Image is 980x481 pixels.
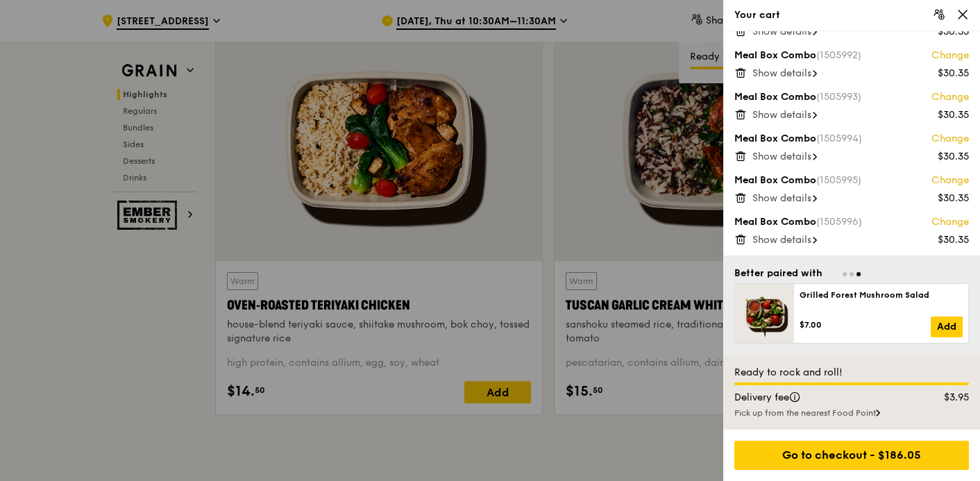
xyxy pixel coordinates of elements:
span: Show details [752,109,811,121]
span: Go to slide 3 [856,272,861,276]
div: $30.35 [938,25,969,39]
span: Go to slide 2 [850,272,854,276]
span: Show details [752,151,811,162]
div: Meal Box Combo [734,90,969,104]
span: Show details [752,26,811,37]
div: Grilled Forest Mushroom Salad [800,289,963,301]
div: $30.35 [938,150,969,164]
a: Change [931,174,969,187]
span: (1505992) [816,49,861,61]
div: Meal Box Combo [734,215,969,229]
div: Meal Box Combo [734,174,969,187]
span: Show details [752,67,811,79]
div: Meal Box Combo [734,49,969,62]
span: Show details [752,234,811,246]
div: Ready to rock and roll! [734,366,969,380]
div: $30.35 [938,192,969,205]
div: $30.35 [938,67,969,81]
div: Go to checkout - $186.05 [734,441,969,470]
span: Show details [752,192,811,204]
div: $3.95 [915,391,978,405]
span: (1505995) [816,174,861,186]
div: $30.35 [938,108,969,122]
div: Better paired with [734,267,822,280]
span: (1505994) [816,133,862,144]
span: (1505993) [816,91,861,103]
div: $30.35 [938,233,969,247]
a: Change [931,90,969,104]
div: Delivery fee [726,391,915,405]
div: Your cart [734,8,969,22]
span: Go to slide 1 [843,272,847,276]
a: Change [931,49,969,62]
div: Pick up from the nearest Food Point [734,407,969,419]
a: Change [931,215,969,229]
div: $7.00 [800,319,931,330]
div: Meal Box Combo [734,132,969,146]
a: Change [931,132,969,146]
span: (1505996) [816,216,862,228]
a: Add [931,317,963,337]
